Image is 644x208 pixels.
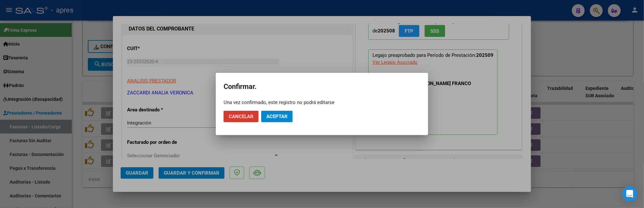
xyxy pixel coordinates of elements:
[229,114,253,119] span: Cancelar
[261,111,293,122] button: Aceptar
[224,99,420,106] div: Una vez confirmado, este registro no podrá editarse
[622,186,638,202] div: Open Intercom Messenger
[266,114,288,119] span: Aceptar
[224,81,420,93] h2: Confirmar.
[224,111,259,122] button: Cancelar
